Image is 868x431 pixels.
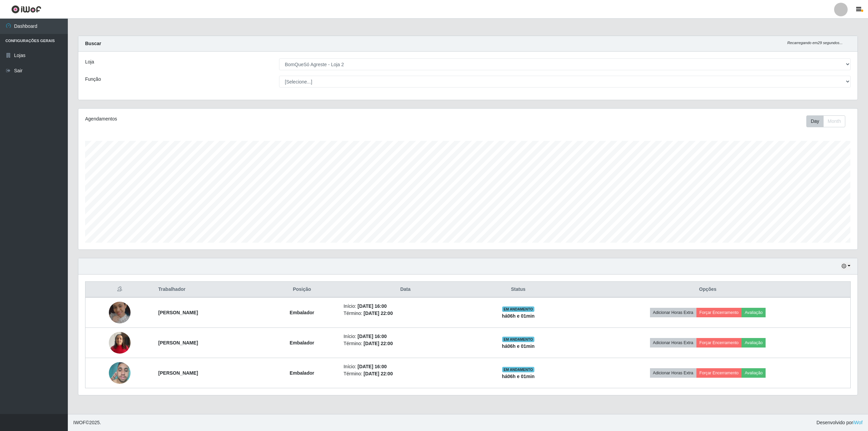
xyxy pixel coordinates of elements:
[343,363,467,370] li: Início:
[85,115,398,123] div: Agendamentos
[363,371,393,376] time: [DATE] 22:00
[742,308,766,317] button: Avaliação
[696,308,742,317] button: Forçar Encerramento
[806,115,851,127] div: Toolbar with button groups
[823,115,845,127] button: Month
[343,333,467,340] li: Início:
[158,340,198,345] strong: [PERSON_NAME]
[696,338,742,348] button: Forçar Encerramento
[650,338,696,348] button: Adicionar Horas Extra
[742,368,766,378] button: Avaliação
[343,303,467,310] li: Início:
[502,306,534,312] span: EM ANDAMENTO
[502,374,535,379] strong: há 06 h e 01 min
[696,368,742,378] button: Forçar Encerramento
[363,311,393,316] time: [DATE] 22:00
[109,359,131,388] img: 1748551724527.jpeg
[502,367,534,372] span: EM ANDAMENTO
[343,310,467,317] li: Término:
[154,282,264,298] th: Trabalhador
[502,337,534,342] span: EM ANDAMENTO
[853,420,863,425] a: iWof
[73,420,86,425] span: IWOF
[264,282,339,298] th: Posição
[787,41,843,45] i: Recarregando em 29 segundos...
[565,282,851,298] th: Opções
[816,419,863,426] span: Desenvolvido por
[357,303,387,309] time: [DATE] 16:00
[11,5,41,14] img: CoreUI Logo
[502,343,535,349] strong: há 06 h e 01 min
[502,313,535,319] strong: há 06 h e 01 min
[85,41,101,46] strong: Buscar
[343,340,467,347] li: Término:
[806,115,824,127] button: Day
[158,370,198,376] strong: [PERSON_NAME]
[339,282,471,298] th: Data
[85,58,94,65] label: Loja
[471,282,565,298] th: Status
[290,310,314,315] strong: Embalador
[357,334,387,339] time: [DATE] 16:00
[806,115,845,127] div: First group
[109,328,131,357] img: 1737135977494.jpeg
[73,419,101,426] span: © 2025 .
[109,302,131,323] img: 1733797233446.jpeg
[363,341,393,346] time: [DATE] 22:00
[158,310,198,315] strong: [PERSON_NAME]
[650,308,696,317] button: Adicionar Horas Extra
[343,370,467,377] li: Término:
[742,338,766,348] button: Avaliação
[357,364,387,369] time: [DATE] 16:00
[290,370,314,376] strong: Embalador
[85,76,101,83] label: Função
[290,340,314,345] strong: Embalador
[650,368,696,378] button: Adicionar Horas Extra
